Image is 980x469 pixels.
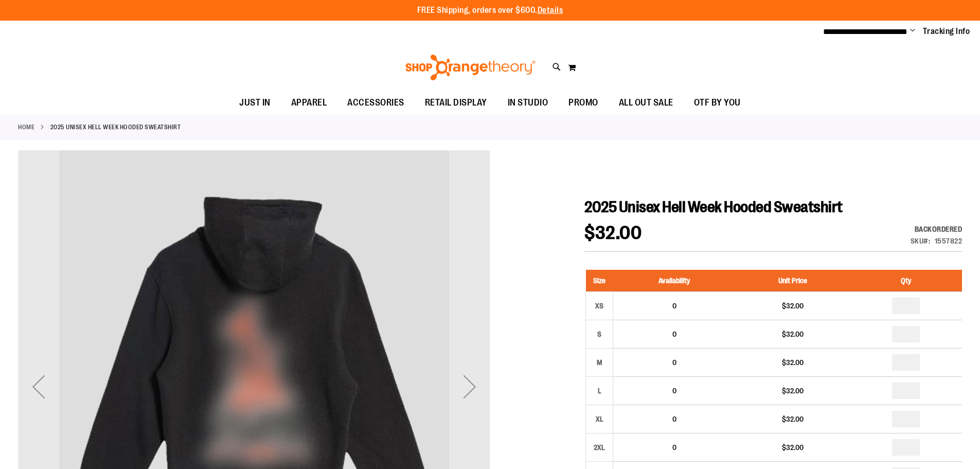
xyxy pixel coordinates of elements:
a: Tracking Info [923,26,970,37]
div: 2XL [592,440,607,455]
div: $32.00 [740,329,845,339]
span: ACCESSORIES [347,91,404,114]
span: RETAIL DISPLAY [425,91,487,114]
span: IN STUDIO [508,91,548,114]
span: 0 [672,302,676,310]
div: XS [592,298,607,314]
span: 0 [672,330,676,338]
button: Account menu [910,26,915,37]
a: Home [18,123,34,132]
span: 0 [672,443,676,451]
span: 0 [672,387,676,395]
div: S [592,326,607,342]
div: Backordered [911,224,963,234]
div: Availability [911,224,963,234]
span: 2025 Unisex Hell Week Hooded Sweatshirt [584,198,843,216]
div: $32.00 [740,301,845,311]
div: 1557822 [935,236,963,246]
span: PROMO [568,91,598,114]
th: Size [586,270,613,292]
div: $32.00 [740,357,845,368]
p: FREE Shipping, orders over $600. [417,5,563,16]
th: Availability [613,270,736,292]
th: Unit Price [735,270,850,292]
div: L [592,383,607,398]
span: $32.00 [584,222,642,244]
span: OTF BY YOU [694,91,741,114]
strong: 2025 Unisex Hell Week Hooded Sweatshirt [50,123,181,132]
div: XL [592,411,607,427]
strong: SKU [911,237,931,245]
img: Shop Orangetheory [404,55,537,80]
div: $32.00 [740,386,845,396]
span: ALL OUT SALE [619,91,673,114]
span: JUST IN [239,91,271,114]
span: APPAREL [291,91,327,114]
span: 0 [672,358,676,367]
span: 0 [672,415,676,423]
div: M [592,355,607,370]
div: $32.00 [740,414,845,424]
a: Details [538,6,563,15]
th: Qty [850,270,962,292]
div: $32.00 [740,442,845,453]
